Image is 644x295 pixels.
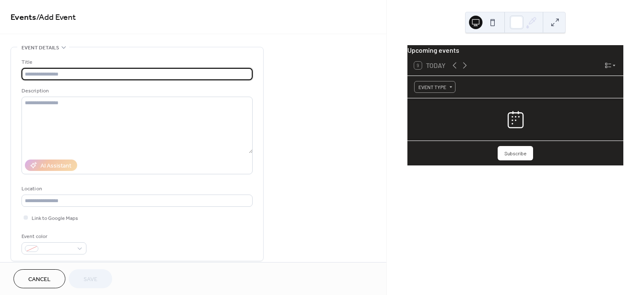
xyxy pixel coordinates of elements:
[11,9,36,26] a: Events
[22,184,251,193] div: Location
[407,45,623,55] div: Upcoming events
[22,43,59,52] span: Event details
[28,275,51,284] span: Cancel
[22,58,251,67] div: Title
[22,232,85,241] div: Event color
[22,87,251,95] div: Description
[36,9,76,26] span: / Add Event
[32,214,78,223] span: Link to Google Maps
[13,269,65,288] button: Cancel
[498,146,533,160] button: Subscribe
